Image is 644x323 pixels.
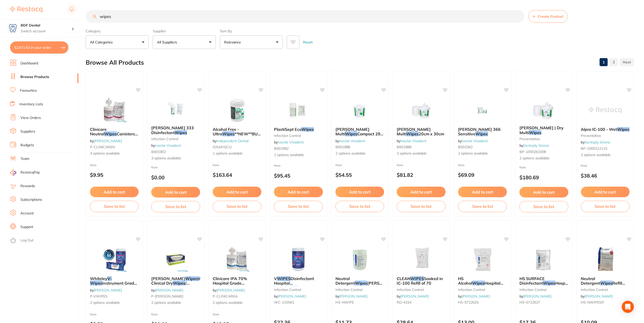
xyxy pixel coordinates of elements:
label: Supplier [153,29,216,33]
button: All Suppliers [153,35,216,49]
span: from [213,312,219,316]
span: HS Alcohol [458,276,472,286]
span: by [90,139,122,143]
p: $9.95 [90,172,139,178]
a: Inventory Lists [19,102,43,107]
p: Switch account [21,29,72,34]
span: from [397,163,403,167]
span: 20cm x 30cm [419,131,444,136]
img: Clinicare IPA 70% Hospital Grade Alcohol Wipes [221,247,254,272]
b: V WIPES Disinfectant Hospital Grade Wipes Canister of 100 [274,276,323,286]
img: Durr FD | Dry Multi Wipes [528,96,560,121]
em: Wipes [617,127,630,132]
small: preventative [519,137,568,141]
b: Alpro IC-100 - Wet Wipes [581,127,630,132]
a: Team [20,156,29,161]
span: by [335,139,365,143]
span: from [213,163,219,167]
img: Durr FD Multi Wipes 20cm x 30cm [405,98,438,123]
img: Neutral Detergent Wipes Refill HENRY SCHEIN 220 pack [589,247,622,272]
a: Subscriptions [20,197,42,202]
p: All Suppliers [157,40,179,45]
em: Wipes [227,285,239,290]
img: Clinicare Neutral Wipes Canisters, Refills & Ultra [98,98,131,123]
span: Compact 29 x 30cm [335,131,384,141]
button: Relevance [220,35,283,49]
b: Durr FD Multi Wipes Compact 29 x 30cm [335,127,384,136]
p: $54.55 [335,172,384,178]
img: Alcohol Free - Ultra Wipes **NEW**BUY 5 GET 1 FREE** [221,98,254,123]
span: by [274,294,306,299]
span: Whiteley [90,276,107,281]
a: Dentsply Sirona [585,140,610,144]
em: Wipes [222,131,235,136]
em: Wipes [543,281,555,286]
em: Wipes [600,281,613,286]
em: Wipers [185,276,199,281]
a: [PERSON_NAME] [585,294,613,299]
small: infection control [397,288,445,292]
b: Alcohol Free - Ultra Wipes **NEW**BUY 5 GET 1 FREE** [213,127,261,136]
a: Ivoclar Vivadent [278,140,304,144]
button: Save to list [335,201,384,212]
button: Save to list [519,201,568,212]
a: [PERSON_NAME] [523,294,551,299]
span: Clinicare Neutral [90,127,107,136]
span: by [335,294,367,299]
em: Wipes [175,130,187,135]
label: Sort By [220,29,283,33]
span: B601989 [397,145,411,149]
span: P-[PERSON_NAME] [151,294,183,299]
button: Add to cart [151,187,200,197]
button: Add to cart [519,187,568,197]
a: [PERSON_NAME] [94,288,122,292]
a: 2 [610,57,618,67]
b: PlastiSept Eco Wipes [274,127,323,132]
span: 2 options available [151,300,200,305]
span: P-VWIPES [90,294,108,299]
a: [PERSON_NAME] [339,294,367,299]
a: [PERSON_NAME] [94,139,122,143]
button: Add to cart [335,187,384,197]
span: PlastiSept Eco [274,127,301,132]
span: B502362 [458,145,473,149]
a: Ivoclar Vivadent [339,139,365,143]
span: Clinicare IPA 70% Hospital Grade Alcohol [213,276,247,290]
img: Durr FD 366 Sensitive Wipes [466,98,499,123]
a: Log Out [20,238,34,243]
span: BP-1000261008 [519,150,546,154]
span: by [458,139,488,143]
span: 2 options available [90,300,139,305]
span: [PERSON_NAME] 333 Disinfectant [151,125,194,135]
em: Wipes [472,281,485,286]
b: Teri Wipers Multipurpose Clinical Dry Wipes / Towels [151,276,200,286]
span: 1 options available [213,151,261,156]
span: by [519,143,549,148]
span: by [581,140,610,144]
a: Support [20,225,33,230]
span: by [213,288,245,292]
button: Save to list [581,201,630,212]
span: HS-5722627 [519,300,540,305]
span: RD-4154 [397,300,411,305]
span: from [581,164,588,167]
span: by [581,294,613,299]
a: Suppliers [20,129,35,134]
button: Save to list [458,201,507,212]
em: Wipes [113,285,126,290]
img: Restocq Logo [10,7,42,13]
span: by [274,140,304,144]
span: 2 options available [213,300,261,305]
b: Neutral Detergent Wipes HENRY SCHEIN 220 [335,276,384,286]
button: Add to cart [90,187,139,197]
span: CLEAN [397,276,410,281]
button: Log Out [10,237,77,245]
img: Whiteley V-Wipes Instrument Grade Disinfectant Wipes [98,247,131,272]
small: preventative [581,134,630,138]
span: B601902 [151,150,166,154]
p: All Categories [90,40,115,45]
small: infection control [581,288,630,292]
b: HS SURFACE Disinfectant Wipes Hospital Grade 180 Refills [519,276,568,286]
a: [PERSON_NAME] [217,288,245,292]
span: 2 options available [519,156,568,161]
